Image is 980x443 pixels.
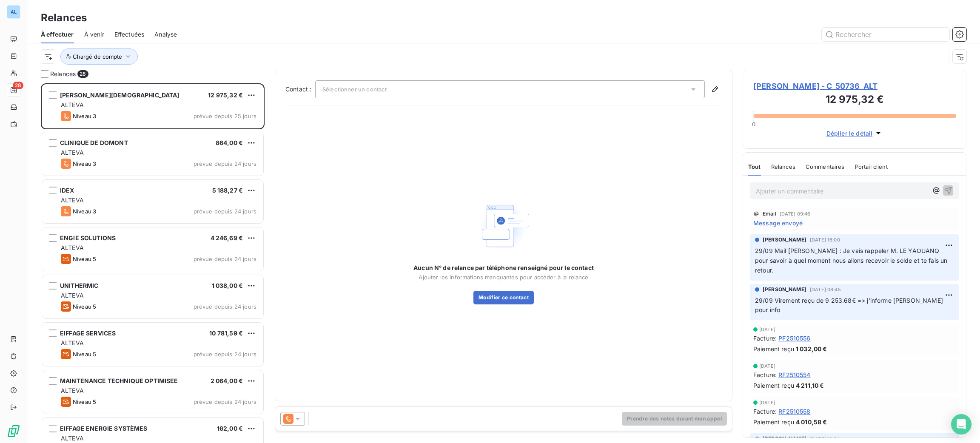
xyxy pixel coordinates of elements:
span: Email [763,211,776,216]
span: [PERSON_NAME] [763,236,806,244]
span: [PERSON_NAME] [763,435,806,443]
span: 28 [13,82,23,89]
span: Facture : [753,334,777,343]
span: PF2510556 [778,334,810,343]
span: Niveau 3 [73,208,96,215]
span: MAINTENANCE TECHNIQUE OPTIMISEE [60,377,178,384]
span: prévue depuis 25 jours [194,113,256,119]
img: Logo LeanPay [7,424,20,438]
span: prévue depuis 24 jours [194,351,256,358]
button: Déplier le détail [824,128,886,138]
span: Facture : [753,407,777,416]
span: 4 246,69 € [211,234,243,241]
span: Paiement reçu [753,344,794,353]
span: 4 211,10 € [796,381,824,390]
div: grid [41,83,265,443]
span: [DATE] 08:45 [810,287,841,292]
span: 1 032,00 € [796,344,827,353]
span: Niveau 5 [73,351,96,358]
span: 0 [752,121,755,128]
span: EIFFAGE ENERGIE SYSTÈMES [60,425,148,432]
span: ALTEVA [61,244,84,251]
span: Portail client [855,163,888,170]
span: Déplier le détail [826,129,873,138]
span: [DATE] 10:21 [810,436,839,441]
span: prévue depuis 24 jours [194,398,256,405]
span: 5 188,27 € [212,187,243,194]
span: prévue depuis 24 jours [194,303,256,310]
span: Niveau 3 [73,160,96,167]
button: Modifier ce contact [473,291,534,304]
span: Niveau 5 [73,256,96,262]
span: Tout [748,163,761,170]
span: À venir [84,30,104,39]
span: RF2510558 [778,407,810,416]
span: UNITHERMIC [60,282,99,289]
span: Paiement reçu [753,417,794,426]
span: 10 781,59 € [209,329,243,337]
span: ALTEVA [61,339,84,346]
span: [DATE] [759,400,775,405]
span: Chargé de compte [73,53,122,60]
h3: 12 975,32 € [753,92,956,109]
span: Niveau 5 [73,303,96,310]
span: 2 064,00 € [211,377,243,384]
span: ALTEVA [61,387,84,394]
span: Aucun N° de relance par téléphone renseigné pour le contact [413,264,594,272]
span: [DATE] 09:46 [780,211,811,216]
span: ALTEVA [61,292,84,299]
span: Analyse [154,30,177,39]
span: 12 975,32 € [208,91,243,99]
span: 1 038,00 € [212,282,243,289]
span: 4 010,58 € [796,417,827,426]
span: RF2510554 [778,370,810,379]
span: [PERSON_NAME] - C_50736_ALT [753,80,956,92]
span: Niveau 5 [73,398,96,405]
span: 864,00 € [216,139,243,146]
span: [DATE] [759,327,775,332]
span: [DATE] [759,363,775,369]
span: ALTEVA [61,196,84,204]
span: ALTEVA [61,101,84,108]
span: ENGIE SOLUTIONS [60,234,116,241]
span: ALTEVA [61,434,84,442]
span: [PERSON_NAME] [763,286,806,293]
span: 29/09 Mail [PERSON_NAME] : Je vais rappeler M. LE YAOUANQ pour savoir à quel moment nous allons r... [755,247,949,274]
span: IDEX [60,187,74,194]
span: [PERSON_NAME][DEMOGRAPHIC_DATA] [60,91,179,99]
span: EIFFAGE SERVICES [60,329,116,337]
span: Message envoyé [753,219,803,227]
h3: Relances [41,10,87,26]
span: 28 [77,70,88,78]
span: Sélectionner un contact [322,86,387,93]
span: Commentaires [806,163,845,170]
span: 29/09 Virement reçu de 9 253.68€ => j'informe [PERSON_NAME] pour info [755,297,945,314]
button: Chargé de compte [60,48,138,65]
span: [DATE] 16:00 [810,237,840,242]
span: 162,00 € [217,425,243,432]
span: CLINIQUE DE DOMONT [60,139,128,146]
div: AL [7,5,20,19]
span: ALTEVA [61,149,84,156]
span: Paiement reçu [753,381,794,390]
span: prévue depuis 24 jours [194,256,256,262]
span: Ajouter les informations manquantes pour accéder à la relance [419,274,588,281]
span: À effectuer [41,30,74,39]
img: Empty state [476,199,531,253]
span: Facture : [753,370,777,379]
span: Effectuées [114,30,145,39]
span: Niveau 3 [73,113,96,119]
span: Relances [50,70,76,78]
span: Relances [771,163,795,170]
span: prévue depuis 24 jours [194,160,256,167]
div: Open Intercom Messenger [951,414,971,434]
button: Prendre des notes durant mon appel [622,412,727,426]
span: prévue depuis 24 jours [194,208,256,215]
label: Contact : [285,85,315,94]
input: Rechercher [822,28,949,41]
